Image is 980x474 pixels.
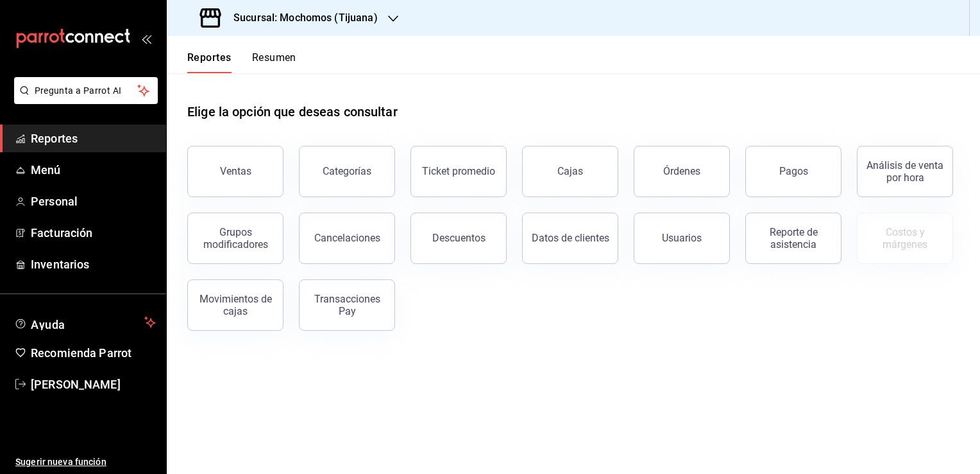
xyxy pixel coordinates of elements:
[187,279,283,331] button: Movimientos de cajas
[522,146,618,197] button: Cajas
[422,165,495,177] div: Ticket promedio
[299,279,395,331] button: Transacciones Pay
[432,232,486,244] div: Descuentos
[141,33,151,44] button: open_drawer_menu
[31,193,156,210] span: Personal
[663,165,700,177] div: Órdenes
[187,51,296,73] div: navigation tabs
[31,224,156,241] span: Facturación
[865,226,945,250] div: Costos y márgenes
[187,213,283,264] button: Grupos modificadores
[662,232,702,244] div: Usuarios
[779,165,808,177] div: Pagos
[31,315,139,330] span: Ayuda
[196,293,275,317] div: Movimientos de cajas
[15,455,156,469] span: Sugerir nueva función
[31,376,156,393] span: [PERSON_NAME]
[634,146,730,197] button: Órdenes
[31,256,156,273] span: Inventarios
[307,293,387,317] div: Transacciones Pay
[187,146,283,197] button: Ventas
[410,213,507,264] button: Descuentos
[557,165,583,177] div: Cajas
[314,232,380,244] div: Cancelaciones
[187,51,232,73] button: Reportes
[745,213,841,264] button: Reporte de asistencia
[754,226,833,250] div: Reporte de asistencia
[410,146,507,197] button: Ticket promedio
[865,159,945,184] div: Análisis de venta por hora
[857,146,953,197] button: Análisis de venta por hora
[634,213,730,264] button: Usuarios
[35,84,138,98] span: Pregunta a Parrot AI
[14,77,158,104] button: Pregunta a Parrot AI
[532,232,609,244] div: Datos de clientes
[31,130,156,147] span: Reportes
[299,146,395,197] button: Categorías
[31,344,156,362] span: Recomienda Parrot
[299,213,395,264] button: Cancelaciones
[223,10,378,26] h3: Sucursal: Mochomos (Tijuana)
[9,93,158,107] a: Pregunta a Parrot AI
[323,165,371,177] div: Categorías
[31,161,156,179] span: Menú
[745,146,841,197] button: Pagos
[220,165,251,177] div: Ventas
[252,51,296,73] button: Resumen
[857,213,953,264] button: Contrata inventarios para ver este reporte
[196,226,275,250] div: Grupos modificadores
[522,213,618,264] button: Datos de clientes
[187,102,398,121] h1: Elige la opción que deseas consultar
